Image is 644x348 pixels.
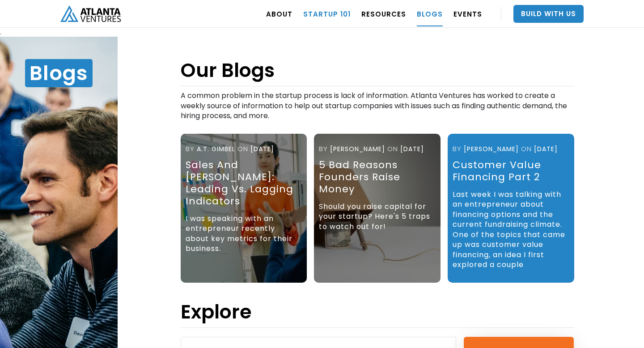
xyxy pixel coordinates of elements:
[513,5,584,23] a: Build With Us
[453,144,462,154] div: by
[303,1,351,26] a: Startup 101
[319,144,328,154] div: by
[250,144,274,154] div: [DATE]
[181,86,574,130] div: A common problem in the startup process is lack of information. Atlanta Ventures has worked to cr...
[197,144,235,154] div: A.T. Gimbel
[181,59,574,86] h1: Our Blogs
[181,301,252,323] h1: Explore
[453,1,482,26] a: EVENTS
[186,159,300,207] div: Sales and [PERSON_NAME]: leading vs. lagging indicators
[417,1,443,26] a: BLOGS
[319,197,433,241] div: Should you raise capital for your startup? Here's 5 traps to watch out for!
[186,209,300,263] div: I was speaking with an entrepreneur recently about key metrics for their business.
[453,185,567,279] div: Last week I was talking with an entrepreneur about financing options and the current fundraising ...
[181,134,307,283] a: byA.T. GimbelON[DATE]Sales and [PERSON_NAME]: leading vs. lagging indicatorsI was speaking with a...
[181,134,307,283] img: Sales and Churn: leading vs. lagging indicators
[25,59,93,87] h1: Blogs
[400,144,424,154] div: [DATE]
[464,144,519,154] div: [PERSON_NAME]
[387,144,398,154] div: ON
[314,134,441,283] a: by[PERSON_NAME]ON[DATE]5 Bad Reasons Founders Raise MoneyShould you raise capital for your startu...
[534,144,558,154] div: [DATE]
[266,1,292,26] a: ABOUT
[330,144,385,154] div: [PERSON_NAME]
[237,144,248,154] div: ON
[361,1,406,26] a: RESOURCES
[314,134,441,283] img: 5 Bad Reasons Founders Raise Money
[448,134,574,283] a: by[PERSON_NAME]ON[DATE]Customer Value Financing Part 2Last week I was talking with an entrepreneu...
[186,144,195,154] div: by
[319,159,433,195] div: 5 Bad Reasons Founders Raise Money
[521,144,532,154] div: ON
[453,159,567,183] div: Customer Value Financing Part 2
